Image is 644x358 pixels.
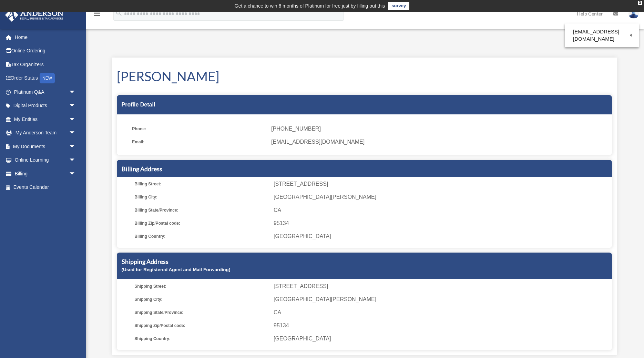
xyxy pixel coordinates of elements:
span: Billing Zip/Postal code: [134,218,269,228]
a: survey [388,2,409,10]
span: Shipping Country: [134,334,269,344]
div: close [638,1,642,5]
span: arrow_drop_down [69,85,83,99]
span: Shipping City: [134,295,269,304]
span: Billing City: [134,192,269,202]
a: My Documentsarrow_drop_down [5,140,86,153]
a: Online Learningarrow_drop_down [5,153,86,167]
a: Online Ordering [5,44,86,58]
span: arrow_drop_down [69,167,83,181]
span: CA [274,205,609,215]
span: Billing State/Province: [134,205,269,215]
a: menu [93,12,101,18]
img: User Pic [628,9,639,19]
div: Profile Detail [117,95,612,114]
small: (Used for Registered Agent and Mail Forwarding) [122,267,231,272]
span: [STREET_ADDRESS] [274,282,609,291]
a: Tax Organizers [5,58,86,71]
span: Billing Country: [134,232,269,241]
i: search [115,9,123,17]
a: My Anderson Teamarrow_drop_down [5,126,86,140]
span: Billing Street: [134,179,269,189]
a: Platinum Q&Aarrow_drop_down [5,85,86,99]
a: Billingarrow_drop_down [5,167,86,181]
span: arrow_drop_down [69,153,83,167]
span: arrow_drop_down [69,112,83,126]
span: Phone: [132,124,266,134]
span: Email: [132,137,266,147]
h5: Shipping Address [122,257,607,266]
a: [EMAIL_ADDRESS][DOMAIN_NAME] [565,25,639,45]
img: Anderson Advisors Platinum Portal [3,8,65,22]
span: arrow_drop_down [69,99,83,113]
span: arrow_drop_down [69,126,83,140]
span: arrow_drop_down [69,140,83,154]
a: Events Calendar [5,181,86,194]
span: [EMAIL_ADDRESS][DOMAIN_NAME] [271,137,607,147]
div: NEW [40,73,55,83]
i: menu [93,10,101,18]
span: Shipping State/Province: [134,308,269,317]
a: Home [5,30,86,44]
span: [GEOGRAPHIC_DATA][PERSON_NAME] [274,295,609,304]
span: Shipping Street: [134,282,269,291]
a: Digital Productsarrow_drop_down [5,99,86,113]
span: [PHONE_NUMBER] [271,124,607,134]
span: 95134 [274,218,609,228]
a: My Entitiesarrow_drop_down [5,112,86,126]
span: [GEOGRAPHIC_DATA] [274,232,609,241]
div: Get a chance to win 6 months of Platinum for free just by filling out this [235,2,385,10]
a: Order StatusNEW [5,71,86,85]
span: 95134 [274,321,609,330]
span: [GEOGRAPHIC_DATA] [274,334,609,344]
span: [STREET_ADDRESS] [274,179,609,189]
h1: [PERSON_NAME] [117,67,612,85]
h5: Billing Address [122,165,607,173]
span: CA [274,308,609,317]
span: Shipping Zip/Postal code: [134,321,269,330]
span: [GEOGRAPHIC_DATA][PERSON_NAME] [274,192,609,202]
